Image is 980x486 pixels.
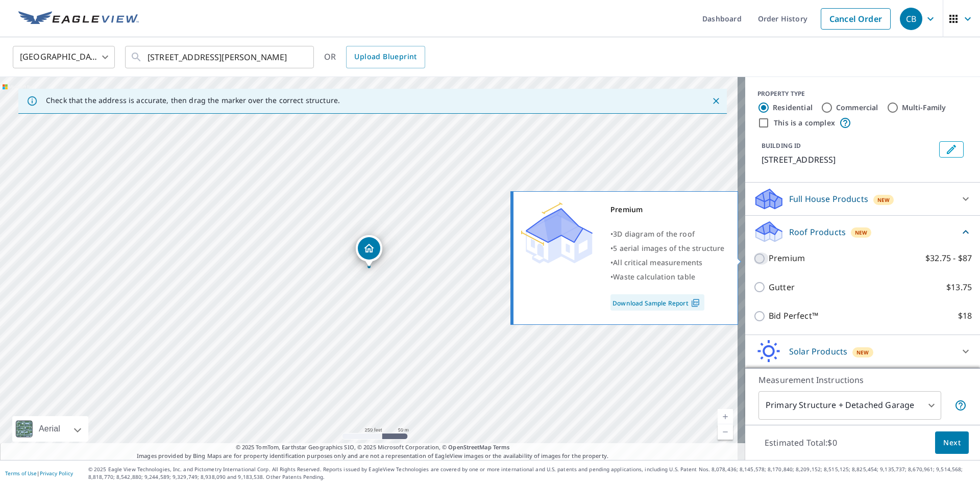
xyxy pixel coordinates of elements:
[5,470,73,476] p: |
[521,202,593,264] img: Premium
[610,255,725,270] div: •
[900,8,922,30] div: CB
[756,431,845,454] p: Estimated Total: $0
[943,437,961,449] span: Next
[954,399,967,412] span: Your report will include the primary structure and a detached garage if one exists.
[718,424,733,440] a: Current Level 17, Zoom Out
[718,409,733,424] a: Current Level 17, Zoom In
[758,391,941,420] div: Primary Structure + Detached Garage
[13,43,115,71] div: [GEOGRAPHIC_DATA]
[758,374,967,386] p: Measurement Instructions
[856,348,869,356] span: New
[36,416,63,442] div: Aerial
[236,443,510,452] span: © 2025 TomTom, Earthstar Geographics SIO, © 2025 Microsoft Corporation, ©
[324,46,425,68] div: OR
[769,252,805,265] p: Premium
[757,89,968,98] div: PROPERTY TYPE
[610,294,704,311] a: Download Sample Report
[753,187,972,211] div: Full House ProductsNew
[613,229,695,239] span: 3D diagram of the roof
[12,416,88,442] div: Aerial
[855,228,868,237] span: New
[939,141,964,158] button: Edit building 1
[789,193,868,205] p: Full House Products
[836,103,878,113] label: Commercial
[769,310,818,322] p: Bid Perfect™
[753,220,972,244] div: Roof ProductsNew
[88,466,975,481] p: © 2025 Eagle View Technologies, Inc. and Pictometry International Corp. All Rights Reserved. Repo...
[354,50,416,63] span: Upload Blueprint
[610,241,725,255] div: •
[753,339,972,364] div: Solar ProductsNew
[935,431,969,454] button: Next
[769,281,795,294] p: Gutter
[773,103,813,113] label: Residential
[789,226,846,238] p: Roof Products
[877,196,890,204] span: New
[610,227,725,241] div: •
[613,243,724,253] span: 5 aerial images of the structure
[610,202,725,217] div: Premium
[789,345,847,357] p: Solar Products
[689,298,702,308] img: Pdf Icon
[958,310,972,322] p: $18
[356,235,382,267] div: Dropped pin, building 1, Residential property, 700 Bois D Arc Ln Anna, TX 75409
[774,118,835,128] label: This is a complex
[709,94,723,108] button: Close
[40,470,73,477] a: Privacy Policy
[610,270,725,284] div: •
[762,141,801,150] p: BUILDING ID
[148,43,293,71] input: Search by address or latitude-longitude
[902,103,946,113] label: Multi-Family
[448,443,491,451] a: OpenStreetMap
[613,258,702,267] span: All critical measurements
[346,46,425,68] a: Upload Blueprint
[762,154,935,166] p: [STREET_ADDRESS]
[925,252,972,265] p: $32.75 - $87
[946,281,972,294] p: $13.75
[18,11,139,27] img: EV Logo
[46,96,340,105] p: Check that the address is accurate, then drag the marker over the correct structure.
[821,8,891,30] a: Cancel Order
[5,470,37,477] a: Terms of Use
[613,272,695,282] span: Waste calculation table
[493,443,510,451] a: Terms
